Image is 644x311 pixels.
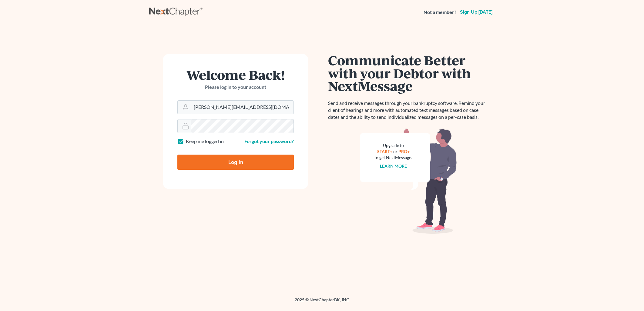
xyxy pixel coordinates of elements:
[459,10,495,15] a: Sign up [DATE]!
[186,138,224,145] label: Keep me logged in
[191,101,293,114] input: Email Address
[374,155,412,161] div: to get NextMessage.
[398,149,410,154] a: PRO+
[360,128,457,234] img: nextmessage_bg-59042aed3d76b12b5cd301f8e5b87938c9018125f34e5fa2b7a6b67550977c72.svg
[149,297,495,308] div: 2025 © NextChapterBK, INC
[380,163,407,169] a: Learn more
[377,149,392,154] a: START+
[177,155,294,170] input: Log In
[177,84,294,91] p: Please log in to your account
[177,68,294,81] h1: Welcome Back!
[393,149,397,154] span: or
[374,142,412,149] div: Upgrade to
[244,138,294,144] a: Forgot your password?
[328,100,489,121] p: Send and receive messages through your bankruptcy software. Remind your client of hearings and mo...
[424,9,456,16] strong: Not a member?
[328,54,489,92] h1: Communicate Better with your Debtor with NextMessage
